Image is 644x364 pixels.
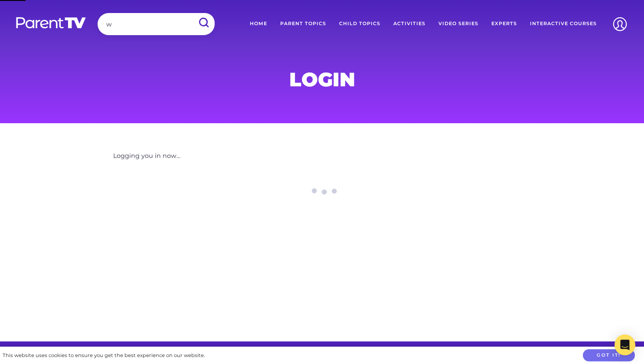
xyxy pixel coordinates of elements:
a: Home [243,13,274,35]
a: Interactive Courses [523,13,603,35]
a: Video Series [432,13,485,35]
a: Child Topics [333,13,387,35]
a: Experts [485,13,523,35]
input: Submit [192,13,215,33]
button: Got it! [583,349,635,362]
img: parenttv-logo-white.4c85aaf.svg [15,16,87,29]
a: Parent Topics [274,13,333,35]
div: Open Intercom Messenger [615,334,635,355]
p: Logging you in now... [113,151,531,162]
input: Search ParentTV [98,13,215,35]
div: This website uses cookies to ensure you get the best experience on our website. [3,351,205,360]
a: Activities [387,13,432,35]
img: Account [609,13,631,35]
h1: Login [113,71,531,88]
